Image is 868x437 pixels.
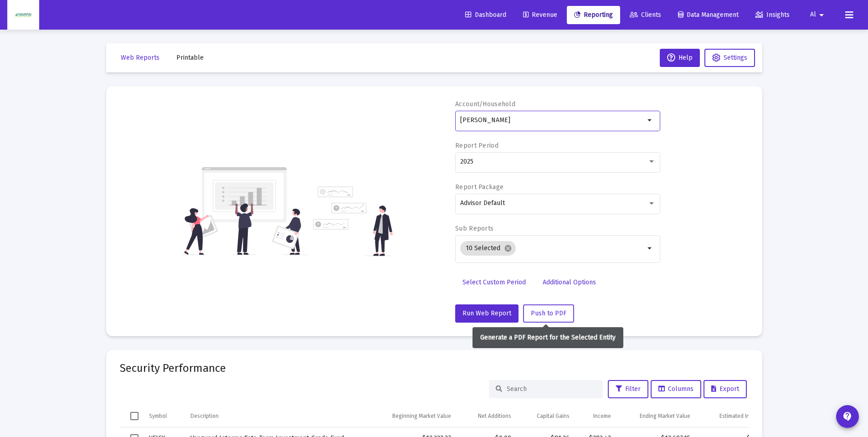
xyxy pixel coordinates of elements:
[543,278,596,286] span: Additional Options
[608,380,648,398] button: Filter
[799,5,838,24] button: Al
[651,380,701,398] button: Columns
[458,6,514,24] a: Dashboard
[658,385,693,393] span: Columns
[516,6,565,24] a: Revenue
[622,6,668,24] a: Clients
[455,142,498,149] label: Report Period
[176,54,204,62] span: Printable
[704,380,747,398] button: Export
[455,183,503,191] label: Report Package
[507,385,596,393] input: Search
[169,49,211,67] button: Printable
[537,412,570,420] div: Capital Gains
[630,11,661,19] span: Clients
[704,49,755,67] button: Settings
[455,100,515,108] label: Account/Household
[460,117,645,124] input: Search or select an account or household
[184,406,369,427] td: Column Description
[182,166,308,256] img: reporting
[616,385,641,393] span: Filter
[667,54,693,62] span: Help
[816,6,827,24] mat-icon: arrow_drop_down
[660,49,700,67] button: Help
[842,411,853,422] mat-icon: contact_support
[460,199,505,207] span: Advisor Default
[190,412,219,420] div: Description
[130,412,139,420] div: Select all
[748,6,797,24] a: Insights
[460,158,473,165] span: 2025
[518,406,576,427] td: Column Capital Gains
[645,243,656,254] mat-icon: arrow_drop_down
[504,244,512,252] mat-icon: cancel
[576,406,618,427] td: Column Income
[457,406,518,427] td: Column Net Additions
[719,412,763,420] div: Estimated Income
[567,6,620,24] a: Reporting
[640,412,690,420] div: Ending Market Value
[14,6,32,24] img: Dashboard
[143,406,185,427] td: Column Symbol
[455,304,519,323] button: Run Web Report
[478,412,511,420] div: Net Additions
[392,412,451,420] div: Beginning Market Value
[462,278,526,286] span: Select Custom Period
[645,115,656,126] mat-icon: arrow_drop_down
[460,239,645,257] mat-chip-list: Selection
[462,309,511,317] span: Run Web Report
[574,11,613,19] span: Reporting
[121,54,159,62] span: Web Reports
[523,11,557,19] span: Revenue
[617,406,697,427] td: Column Ending Market Value
[678,11,739,19] span: Data Management
[755,11,790,19] span: Insights
[369,406,457,427] td: Column Beginning Market Value
[313,186,393,256] img: reporting-alt
[465,11,506,19] span: Dashboard
[460,241,516,256] mat-chip: 10 Selected
[697,406,769,427] td: Column Estimated Income
[455,225,493,232] label: Sub Reports
[531,309,566,317] span: Push to PDF
[724,54,747,62] span: Settings
[810,11,816,19] span: Al
[523,304,574,323] button: Push to PDF
[593,412,611,420] div: Income
[149,412,167,420] div: Symbol
[113,49,167,67] button: Web Reports
[120,364,749,373] mat-card-title: Security Performance
[671,6,746,24] a: Data Management
[711,385,739,393] span: Export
